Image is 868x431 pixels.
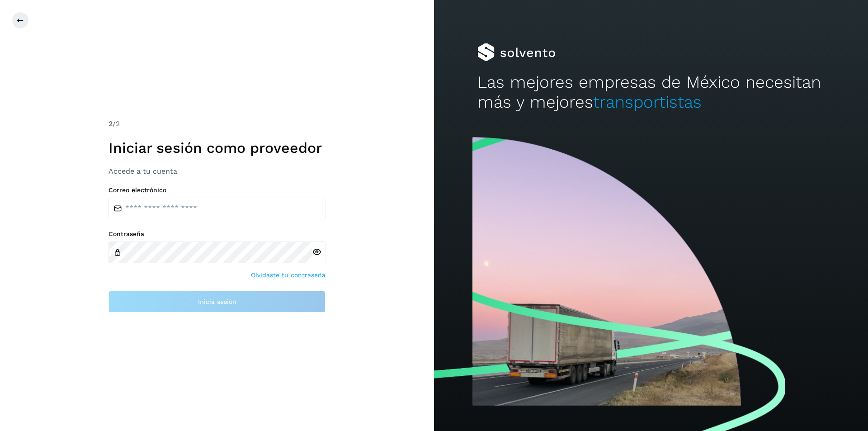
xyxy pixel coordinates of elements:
[477,72,825,113] h2: Las mejores empresas de México necesitan más y mejores
[108,119,113,128] span: 2
[108,118,325,129] div: /2
[108,139,325,156] h1: Iniciar sesión como proveedor
[108,230,325,238] label: Contraseña
[198,298,236,305] span: Inicia sesión
[251,270,325,280] a: Olvidaste tu contraseña
[593,92,702,112] span: transportistas
[108,291,325,313] button: Inicia sesión
[108,167,325,175] h3: Accede a tu cuenta
[108,186,325,194] label: Correo electrónico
